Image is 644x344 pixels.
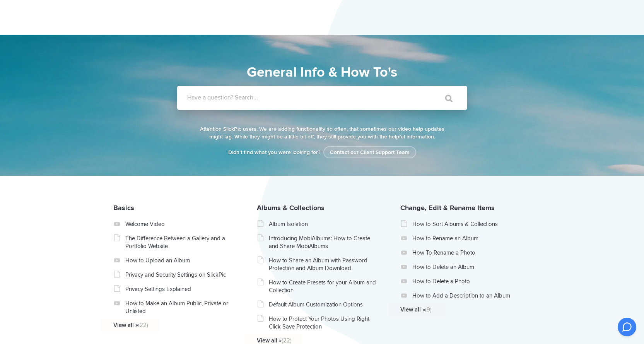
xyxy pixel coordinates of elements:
[125,220,235,228] a: Welcome Video
[125,285,235,293] a: Privacy Settings Explained
[412,220,522,228] a: How to Sort Albums & Collections
[400,306,510,313] a: View all »(9)
[113,204,134,212] a: Basics
[412,249,522,257] a: How To Rename a Photo
[429,89,461,108] input: 
[412,277,522,285] a: How to Delete a Photo
[187,94,477,101] label: Have a question? Search...
[269,234,378,250] a: Introducing MobiAlbums: How to Create and Share MobiAlbums
[113,321,223,329] a: View all »(22)
[257,204,325,212] a: Albums & Collections
[125,257,235,264] a: How to Upload an Album
[269,315,378,330] a: How to Protect Your Photos Using Right-Click Save Protection
[412,292,522,300] a: How to Add a Description to an Album
[198,149,446,156] p: Didn't find what you were looking for?
[269,279,378,294] a: How to Create Presets for your Album and Collection
[269,257,378,272] a: How to Share an Album with Password Protection and Album Download
[412,263,522,271] a: How to Delete an Album
[400,204,495,212] a: Change, Edit & Rename Items
[269,220,378,228] a: Album Isolation
[269,301,378,308] a: Default Album Customization Options
[125,234,235,250] a: The Difference Between a Gallery and a Portfolio Website
[142,62,502,83] h1: General Info & How To's
[125,300,235,315] a: How to Make an Album Public, Private or Unlisted
[323,146,416,158] a: Contact our Client Support Team
[125,271,235,279] a: Privacy and Security Settings on SlickPic
[412,234,522,242] a: How to Rename an Album
[198,125,446,141] p: Attention SlickPic users. We are adding functionality so often, that sometimes our video help upd...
